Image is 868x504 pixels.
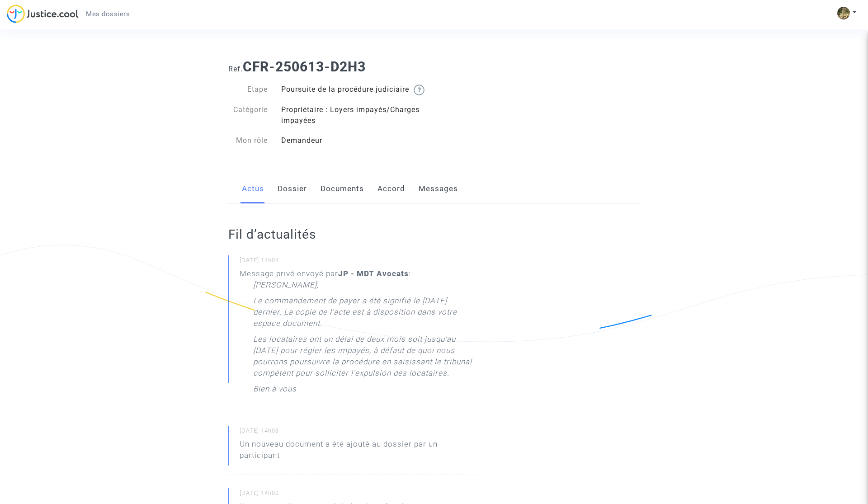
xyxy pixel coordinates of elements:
small: [DATE] 14h04 [240,256,476,268]
a: Documents [321,174,364,204]
h2: Fil d’actualités [228,226,476,242]
a: Actus [242,174,264,204]
div: Poursuite de la procédure judiciaire [274,84,434,95]
div: Etape [222,84,275,95]
div: Propriétaire : Loyers impayés/Charges impayées [274,104,434,126]
a: Dossier [278,174,307,204]
div: Message privé envoyé par : [240,268,476,399]
b: JP - MDT Avocats [338,269,409,278]
a: Mes dossiers [79,7,137,21]
p: [PERSON_NAME], [253,279,319,295]
div: Catégorie [222,104,275,126]
span: Ref. [228,65,243,73]
p: Le commandement de payer a été signifié le [DATE] dernier. La copie de l'acte est à disposition d... [253,295,476,334]
div: Demandeur [274,135,434,146]
p: Un nouveau document a été ajouté au dossier par un participant [240,438,476,466]
b: CFR-250613-D2H3 [243,59,366,75]
div: Mon rôle [222,135,275,146]
img: ACg8ocLbW-NaxEEnE6yjrwkV2e2bexOssPOYIlS9KnlHK6ZBGDQqBem9=s96-c [837,7,850,19]
small: [DATE] 14h02 [240,489,476,501]
span: Mes dossiers [86,10,130,18]
img: help.svg [414,85,425,95]
a: Accord [377,174,405,204]
a: Messages [419,174,458,204]
p: Bien à vous [253,383,297,399]
small: [DATE] 14h03 [240,427,476,438]
img: jc-logo.svg [7,5,79,23]
p: Les locataires ont un délai de deux mois soit jusqu'au [DATE] pour régler les impayés, à défaut d... [253,334,476,383]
